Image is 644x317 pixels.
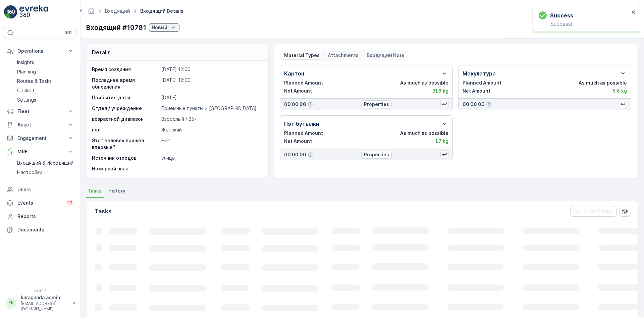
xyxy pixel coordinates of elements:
p: Insights [17,59,34,66]
h3: Success [550,11,573,19]
p: 31.6 kg [432,88,448,94]
a: Documents [4,223,76,236]
button: Properties [361,151,392,159]
p: возрастной диапазон [92,116,159,122]
p: Источник отходов [92,155,159,161]
p: Routes & Tasks [17,78,52,85]
p: Отдел / учреждение [92,105,159,112]
p: karaganda.admin [21,294,69,301]
p: Входящий Note [367,52,405,59]
p: 00 00 00 [463,101,485,108]
button: MRF [4,145,76,158]
p: Номерной знак [92,165,159,172]
p: Время создания [92,66,159,73]
a: Events13 [4,196,76,210]
div: Help Tooltip Icon [308,102,313,107]
p: Planned Amount [284,80,323,86]
p: [DATE] 12:00 [161,77,261,90]
p: [DATE] [161,94,261,101]
a: Входящий [105,8,130,14]
p: As much as possible [579,80,627,86]
p: Женский [161,126,261,133]
a: Settings [14,95,76,105]
p: Events [17,200,62,206]
a: Users [4,183,76,196]
p: ⌘B [65,30,72,36]
p: Net Amount [463,88,490,94]
p: Net Amount [284,138,312,145]
p: Planned Amount [463,80,501,86]
p: Reports [17,213,74,220]
p: пол [92,126,159,133]
p: Взрослый / 25+ [161,116,261,122]
p: улица [161,155,261,161]
p: - [161,165,261,172]
p: Operations [17,48,63,54]
p: Fleet [17,108,63,115]
p: Картон [284,69,304,77]
button: Asset [4,118,76,131]
a: Настройки [14,168,76,177]
a: Planning [14,67,76,76]
p: Этот человек пришёл впервые? [92,137,159,151]
p: [EMAIL_ADDRESS][DOMAIN_NAME] [21,301,69,312]
p: Users [17,186,74,193]
p: Макулатура [463,69,496,77]
p: Приемные пункты > [GEOGRAPHIC_DATA] [161,105,261,112]
div: KK [6,298,16,308]
p: Clear Filters [584,208,613,215]
p: Properties [364,151,389,158]
button: close [631,9,636,16]
p: Attachments [328,52,359,59]
p: Documents [17,226,74,233]
p: Asset [17,121,63,128]
p: Входящий & Исходящий [17,160,73,166]
p: Новый [152,24,167,31]
p: Последнее время обновления [92,77,159,90]
p: [DATE] 12:00 [161,66,261,73]
span: History [108,188,125,194]
a: Cockpit [14,86,76,95]
button: Properties [361,100,392,108]
span: Tasks [88,188,102,194]
a: Homepage [88,10,95,15]
p: Planning [17,68,36,75]
p: 13 [68,200,72,206]
p: As much as possible [400,130,448,137]
p: Пэт бутылки [284,120,319,128]
p: 1.7 kg [435,138,448,145]
p: 5.6 kg [613,88,627,94]
p: Settings [17,97,36,103]
button: Engagement [4,131,76,145]
p: 00 00 00 [284,151,306,158]
button: Clear Filters [570,206,617,217]
button: Operations [4,44,76,58]
p: As much as possible [400,80,448,86]
a: Reports [4,210,76,223]
p: Material Types [284,52,320,59]
p: Нет [161,137,261,151]
p: Details [92,48,111,56]
p: Tasks [95,207,112,216]
button: Новый [149,23,179,32]
a: Insights [14,58,76,67]
p: Planned Amount [284,130,323,137]
p: Cockpit [17,87,35,94]
div: Help Tooltip Icon [308,152,313,157]
p: Прибытие даты [92,94,159,101]
span: Входящий Details [139,8,185,14]
p: Настройки [17,169,42,176]
div: Help Tooltip Icon [486,102,491,107]
button: Fleet [4,105,76,118]
p: Входящий #10781 [86,22,146,33]
p: Net Amount [284,88,312,94]
a: Routes & Tasks [14,76,76,86]
button: KKkaraganda.admin[EMAIL_ADDRESS][DOMAIN_NAME] [4,294,76,312]
p: Properties [364,101,389,108]
p: MRF [17,148,63,155]
img: logo_light-DOdMpM7g.png [19,5,48,19]
img: logo [4,5,17,19]
p: Success! [539,21,629,27]
p: Engagement [17,135,63,142]
p: 00 00 00 [284,101,306,108]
